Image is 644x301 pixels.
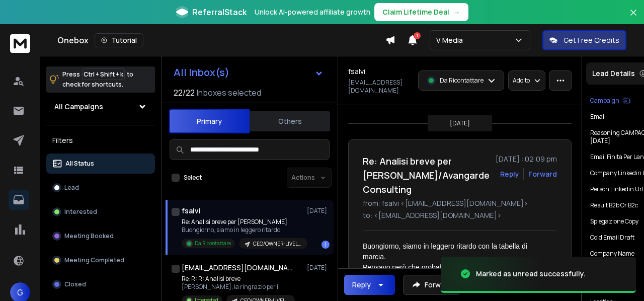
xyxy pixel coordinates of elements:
button: Meeting Completed [46,250,155,270]
span: Ctrl + Shift + k [82,68,125,80]
button: Primary [169,109,250,133]
h1: All Inbox(s) [174,67,229,78]
p: Re: Analisi breve per [PERSON_NAME] [182,218,302,226]
h3: Filters [46,133,155,147]
button: Reply [500,169,519,179]
p: Email [590,113,606,121]
p: Add to [513,77,530,85]
button: Tutorial [95,33,143,47]
p: [DATE] [307,207,330,215]
span: 1 [414,32,421,39]
button: Closed [46,274,155,294]
button: Meeting Booked [46,226,155,246]
p: Lead Details [592,68,635,79]
button: Others [250,110,330,132]
p: Lead [64,184,79,192]
p: V Media [436,35,467,45]
p: [DATE] [307,264,330,272]
p: Spiegazione copy [590,217,638,225]
p: Meeting Completed [64,256,124,264]
span: → [453,7,460,17]
h1: Re: Analisi breve per [PERSON_NAME]/Avangarde Consulting [363,154,490,196]
div: 1 [321,241,330,249]
p: Result b2b or b2c [590,201,638,209]
h1: [EMAIL_ADDRESS][DOMAIN_NAME] [182,263,292,273]
h1: fsalvi [348,66,365,77]
div: Reply [352,280,371,290]
p: to: <[EMAIL_ADDRESS][DOMAIN_NAME]> [363,210,557,220]
h1: All Campaigns [54,102,103,112]
button: Campaign [590,97,630,105]
p: Buongiorno, siamo in leggero ritardo [182,226,302,234]
span: ReferralStack [192,6,247,18]
p: [EMAIL_ADDRESS][DOMAIN_NAME] [348,79,412,95]
p: Pensavo però che probabilmente non siamo il cliente appropriato per i vostri servizi. [363,262,549,283]
p: Unlock AI-powered affiliate growth [255,7,370,17]
button: Interested [46,202,155,222]
p: Da Ricontattare [440,77,484,85]
p: [DATE] [450,119,470,127]
label: Select [184,174,202,182]
p: Closed [64,280,86,288]
button: All Inbox(s) [166,62,332,83]
p: Meeting Booked [64,232,114,240]
p: Cold Email Draft [590,234,634,242]
p: CEO/OWNER-LIVELLO 3 - CONSAPEVOLE DEL PROBLEMA-PERSONALIZZAZIONI TARGET A(51-250)-TEST 2 [253,240,301,248]
button: All Status [46,154,155,174]
button: Reply [344,275,395,295]
p: Person Linkedin Url [590,185,643,193]
p: Press to check for shortcuts. [62,69,133,90]
p: All Status [65,160,94,168]
h1: fsalvi [182,206,201,216]
button: Get Free Credits [542,30,626,50]
div: Onebox [57,33,385,47]
p: Interested [64,208,97,216]
p: from: fsalvi <[EMAIL_ADDRESS][DOMAIN_NAME]> [363,198,557,208]
button: Close banner [627,6,640,30]
button: Lead [46,178,155,198]
p: [DATE] : 02:09 pm [496,154,557,164]
button: All Campaigns [46,97,155,117]
p: Re: R: R: Analisi breve [182,275,295,283]
button: Claim Lifetime Deal→ [374,3,468,21]
p: [PERSON_NAME], la ringrazio per il [182,283,295,291]
div: Marked as unread successfully. [476,269,586,279]
p: Get Free Credits [563,35,619,45]
span: 22 / 22 [174,87,195,99]
p: Buongiorno, siamo in leggero ritardo con la tabella di marcia. [363,241,549,262]
p: Campaign [590,97,619,105]
h3: Inboxes selected [197,87,261,99]
button: Forward [403,275,460,295]
p: Da Ricontattare [195,240,231,247]
div: Forward [528,169,557,179]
